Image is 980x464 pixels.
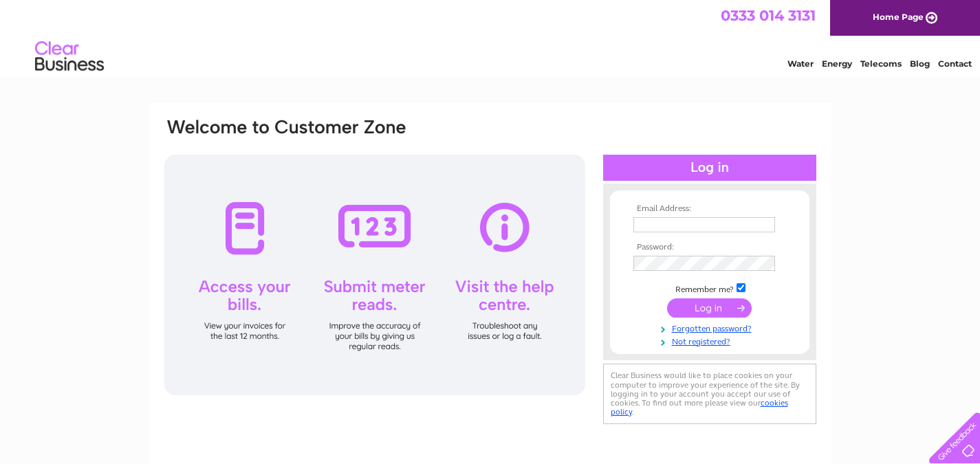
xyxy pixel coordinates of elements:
td: Remember me? [630,281,790,295]
a: Forgotten password? [633,321,790,334]
th: Email Address: [630,204,790,214]
img: logo.png [34,36,105,78]
a: Not registered? [633,334,790,347]
a: Water [787,58,814,69]
div: Clear Business would like to place cookies on your computer to improve your experience of the sit... [603,364,816,423]
div: Clear Business is a trading name of Verastar Limited (registered in [GEOGRAPHIC_DATA] No. 3667643... [166,8,816,67]
a: Telecoms [860,58,902,69]
a: Contact [938,58,972,69]
a: cookies policy [611,398,788,417]
input: Submit [667,298,752,318]
a: 0333 014 3131 [721,7,816,24]
a: Energy [822,58,852,69]
a: Blog [910,58,930,69]
th: Password: [630,243,790,252]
